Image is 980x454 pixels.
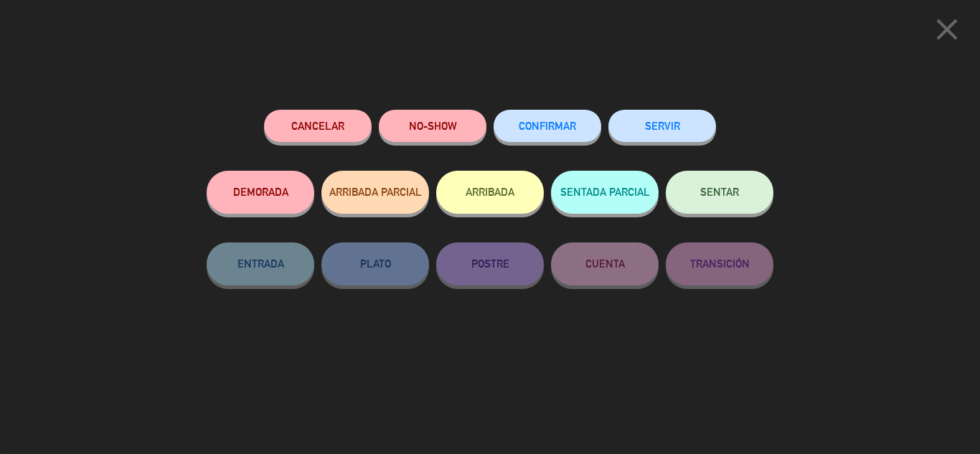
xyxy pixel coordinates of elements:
[321,171,429,214] button: ARRIBADA PARCIAL
[436,242,544,285] button: POSTRE
[929,11,965,47] i: close
[436,171,544,214] button: ARRIBADA
[700,186,739,198] span: SENTAR
[321,242,429,285] button: PLATO
[925,11,969,53] button: close
[519,120,576,132] span: CONFIRMAR
[379,110,486,142] button: NO-SHOW
[666,242,773,285] button: TRANSICIÓN
[207,171,314,214] button: DEMORADA
[608,110,716,142] button: SERVIR
[551,171,659,214] button: SENTADA PARCIAL
[329,186,422,198] span: ARRIBADA PARCIAL
[666,171,773,214] button: SENTAR
[207,242,314,285] button: ENTRADA
[494,110,601,142] button: CONFIRMAR
[264,110,372,142] button: Cancelar
[551,242,659,285] button: CUENTA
